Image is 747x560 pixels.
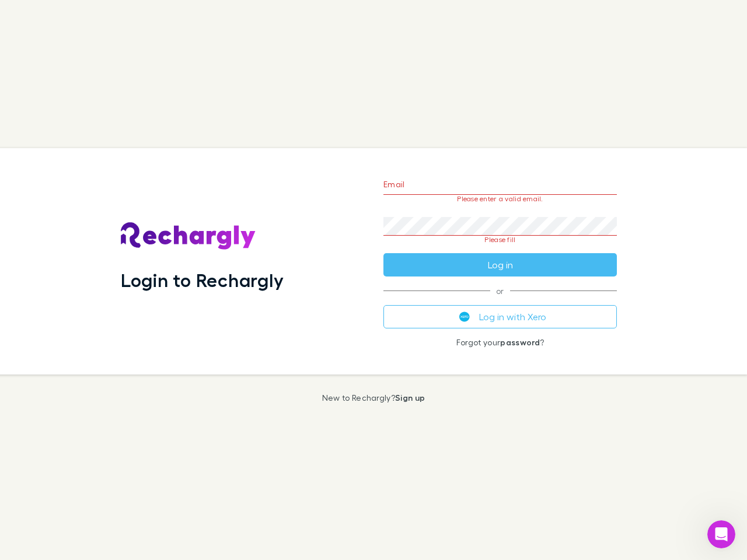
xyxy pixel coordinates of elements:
[707,520,735,548] iframe: Intercom live chat
[383,305,617,328] button: Log in with Xero
[383,195,617,203] p: Please enter a valid email.
[459,311,470,322] img: Xero's logo
[121,269,284,291] h1: Login to Rechargly
[121,222,256,250] img: Rechargly's Logo
[383,253,617,276] button: Log in
[383,236,617,244] p: Please fill
[395,393,425,402] a: Sign up
[383,338,617,347] p: Forgot your ?
[500,337,540,347] a: password
[322,393,425,402] p: New to Rechargly?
